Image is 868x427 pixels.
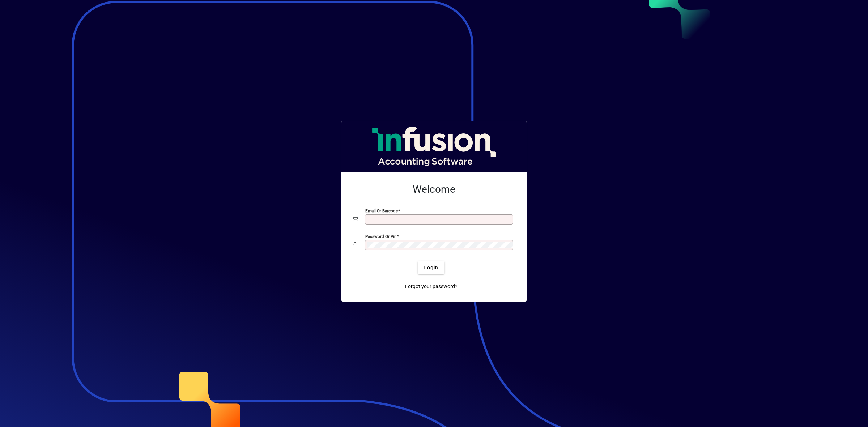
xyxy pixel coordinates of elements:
[402,280,460,293] a: Forgot your password?
[424,264,438,272] span: Login
[353,183,515,196] h2: Welcome
[365,208,398,213] mat-label: Email or Barcode
[418,261,444,274] button: Login
[405,283,458,290] span: Forgot your password?
[365,234,396,239] mat-label: Password or Pin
